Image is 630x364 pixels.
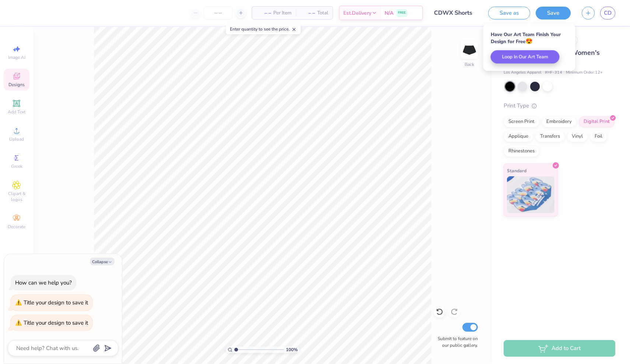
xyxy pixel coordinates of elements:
[286,346,298,353] span: 100 %
[398,10,406,15] span: FREE
[300,9,315,17] span: – –
[590,131,607,142] div: Foil
[504,146,539,157] div: Rhinestones
[525,37,533,45] span: 😍
[4,191,29,202] span: Clipart & logos
[465,61,474,68] div: Back
[507,167,526,174] span: Standard
[9,136,24,142] span: Upload
[434,335,478,349] label: Submit to feature on our public gallery.
[24,319,88,326] div: Title your design to save it
[542,116,577,127] div: Embroidery
[462,43,477,57] img: Back
[8,224,25,230] span: Decorate
[317,9,328,17] span: Total
[579,116,615,127] div: Digital Print
[600,7,615,20] a: CD
[15,279,72,286] div: How can we help you?
[8,54,25,60] span: Image AI
[604,9,612,17] span: CD
[8,82,25,88] span: Designs
[90,258,115,265] button: Collapse
[567,131,588,142] div: Vinyl
[566,70,603,76] span: Minimum Order: 12 +
[507,176,554,213] img: Standard
[491,50,560,64] button: Loop In Our Art Team
[226,24,301,34] div: Enter quantity to see the price.
[535,131,565,142] div: Transfers
[343,9,371,17] span: Est. Delivery
[11,163,22,169] span: Greek
[491,31,568,45] div: Have Our Art Team Finish Your Design for Free
[204,6,232,20] input: – –
[504,102,615,110] div: Print Type
[24,299,88,306] div: Title your design to save it
[428,6,483,20] input: Untitled Design
[273,9,291,17] span: Per Item
[504,131,533,142] div: Applique
[488,7,530,20] button: Save as
[385,9,393,17] span: N/A
[256,9,271,17] span: – –
[536,7,571,20] button: Save
[8,109,25,115] span: Add Text
[504,116,539,127] div: Screen Print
